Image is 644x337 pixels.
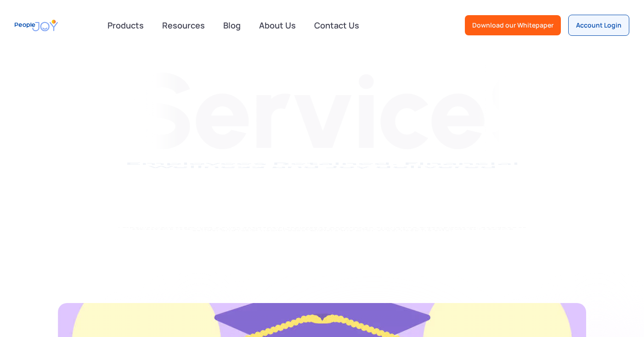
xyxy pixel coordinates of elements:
a: Contact Us [309,15,365,35]
div: Download our Whitepaper [472,21,554,30]
a: Download our Whitepaper [465,15,561,35]
a: Resources [157,15,210,35]
a: home [15,15,58,36]
p: Empower your team with a suite of financial assistance benefits on our unified digital platform, ... [117,226,527,231]
a: Account Login [568,15,629,36]
div: Products [102,16,149,34]
a: About Us [254,15,301,35]
a: Blog [218,15,246,35]
h1: Employees Retained. Financial Wellness and Joy delivered [117,162,527,168]
div: Account Login [576,21,621,30]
